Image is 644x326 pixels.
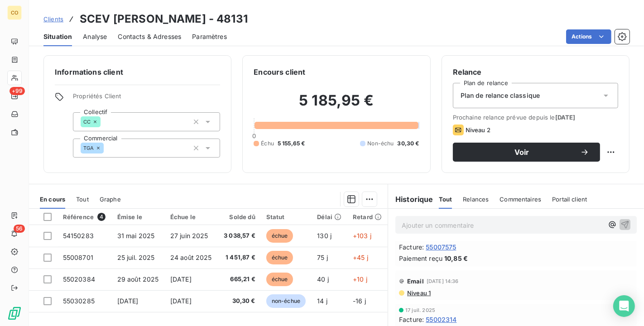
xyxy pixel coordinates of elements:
span: Facture : [399,242,424,252]
span: 25 juil. 2025 [117,254,155,261]
span: non-échue [266,294,306,308]
h2: 5 185,95 € [254,91,419,119]
div: CO [7,5,22,20]
span: [DATE] [170,275,192,283]
span: Niveau 1 [406,289,431,297]
span: 54150283 [63,232,94,240]
span: 31 mai 2025 [117,232,155,240]
h3: SCEV [PERSON_NAME] - 48131 [80,11,248,27]
span: 56 [14,225,25,233]
span: 27 juin 2025 [170,232,208,240]
h6: Informations client [55,67,220,77]
span: [DATE] [555,114,576,121]
div: Référence [63,213,106,221]
div: Retard [353,213,382,221]
span: Relances [463,196,489,203]
span: Paramètres [192,32,227,41]
span: 30,30 € [398,139,419,148]
span: Email [407,278,424,285]
span: 14 j [317,297,327,305]
span: Voir [464,149,580,156]
div: Solde dû [223,213,255,221]
span: CC [83,119,91,125]
span: Commentaires [500,196,541,203]
span: Facture : [399,315,424,324]
img: Logo LeanPay [7,306,22,321]
span: 30,30 € [223,297,255,306]
span: 4 [97,213,106,221]
span: [DATE] [117,297,139,305]
span: 55002314 [426,315,457,324]
span: 75 j [317,254,328,261]
span: 55007575 [426,242,456,252]
span: Tout [439,196,452,203]
span: 17 juil. 2025 [405,307,435,313]
span: 29 août 2025 [117,275,159,283]
span: En cours [40,196,65,203]
span: +103 j [353,232,371,240]
div: Émise le [117,213,159,221]
span: 3 038,57 € [223,231,255,240]
span: 5 155,65 € [278,139,305,148]
span: échue [266,229,293,243]
span: +99 [10,87,25,95]
h6: Historique [388,194,433,205]
h6: Relance [453,67,618,77]
span: 1 451,87 € [223,253,255,262]
button: Actions [566,29,611,44]
span: Analyse [83,32,107,41]
span: +10 j [353,275,367,283]
span: Paiement reçu [399,254,442,263]
span: 0 [252,132,256,139]
span: 55008701 [63,254,93,261]
span: Plan de relance classique [461,91,540,100]
span: échue [266,273,293,286]
span: [DATE] 14:36 [427,278,459,284]
span: Situation [43,32,72,41]
span: Clients [43,15,63,23]
span: Prochaine relance prévue depuis le [453,114,618,121]
span: 130 j [317,232,332,240]
span: Contacts & Adresses [118,32,181,41]
input: Ajouter une valeur [104,144,111,152]
div: Délai [317,213,342,221]
span: Propriétés Client [73,92,220,105]
span: 665,21 € [223,275,255,284]
span: [DATE] [170,297,192,305]
h6: Encours client [254,67,305,77]
span: +45 j [353,254,368,261]
span: Portail client [552,196,587,203]
span: -16 j [353,297,366,305]
span: Niveau 2 [466,126,490,134]
button: Voir [453,143,600,162]
span: échue [266,251,293,264]
span: 40 j [317,275,329,283]
a: Clients [43,14,63,24]
div: Statut [266,213,307,221]
span: Tout [76,196,89,203]
span: Graphe [100,196,121,203]
span: Non-échu [367,139,394,148]
span: 55030285 [63,297,95,305]
span: TGA [83,145,94,151]
input: Ajouter une valeur [101,118,108,126]
span: 55020384 [63,275,95,283]
span: 10,85 € [444,254,468,263]
span: Échu [261,139,274,148]
div: Échue le [170,213,212,221]
span: 24 août 2025 [170,254,212,261]
div: Open Intercom Messenger [613,295,635,317]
